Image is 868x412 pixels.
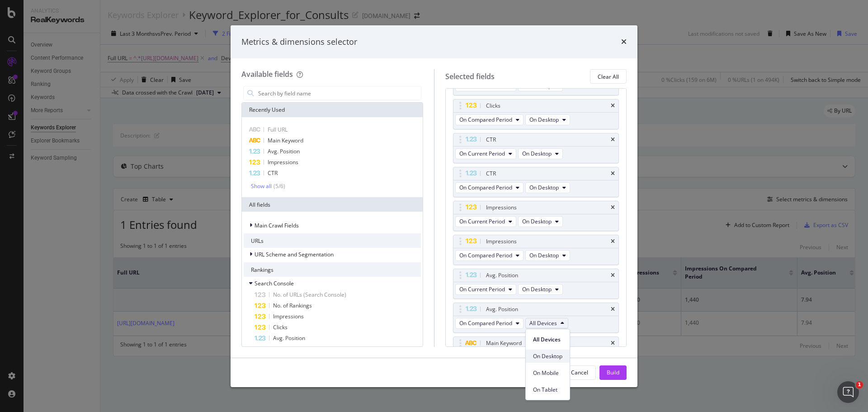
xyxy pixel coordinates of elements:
div: Avg. PositiontimesOn Compared PeriodAll Devices [453,303,619,333]
div: times [611,205,615,210]
div: Cancel [571,369,588,376]
span: On Desktop [533,352,562,360]
span: Search Console [255,279,294,287]
div: CTRtimesOn Current PeriodOn Desktop [453,133,619,163]
div: times [621,36,627,48]
div: Avg. Position [486,305,518,314]
div: Impressions [486,237,517,246]
div: Selected fields [445,71,495,82]
iframe: Intercom live chat [837,381,859,403]
button: On Desktop [518,284,563,295]
button: On Compared Period [455,250,524,261]
span: Main Crawl Fields [255,222,299,229]
span: Full URL [268,126,288,133]
span: CTR [268,169,278,177]
span: Avg. Position [273,334,305,342]
span: Avg. Position [268,147,300,155]
span: On Current Period [459,150,505,157]
button: Cancel [563,365,596,380]
button: On Compared Period [455,182,524,193]
div: times [611,273,615,278]
span: 1 [856,381,863,388]
div: times [611,137,615,142]
div: Build [607,369,619,376]
button: On Desktop [518,148,563,159]
span: All Devices [529,319,557,327]
span: All Devices [533,336,562,344]
span: On Compared Period [459,184,512,191]
span: Impressions [268,158,298,166]
div: Avg. PositiontimesOn Current PeriodOn Desktop [453,269,619,299]
span: Main Keyword [268,137,303,144]
div: Recently Used [242,103,423,117]
div: ImpressionstimesOn Current PeriodOn Desktop [453,201,619,231]
button: On Desktop [525,114,570,125]
div: times [611,239,615,244]
span: On Desktop [522,285,552,293]
div: ImpressionstimesOn Compared PeriodOn Desktop [453,235,619,265]
div: times [611,307,615,312]
span: On Desktop [522,150,552,157]
button: Clear All [590,69,627,84]
span: No. of Rankings [273,302,312,309]
span: Impressions [273,313,304,320]
button: On Desktop [525,182,570,193]
div: CTRtimesOn Compared PeriodOn Desktop [453,167,619,197]
button: On Desktop [525,250,570,261]
div: times [611,103,615,109]
span: On Compared Period [459,251,512,259]
span: On Desktop [529,116,559,123]
div: times [611,341,615,346]
div: modal [231,25,637,387]
div: Clicks [486,101,500,110]
div: URLs [244,233,421,248]
button: On Compared Period [455,318,524,329]
span: On Desktop [529,251,559,259]
button: All Devices [525,318,568,329]
button: Build [599,365,627,380]
span: On Desktop [522,218,552,225]
div: ClickstimesOn Compared PeriodOn Desktop [453,99,619,129]
button: On Current Period [455,284,516,295]
div: Metrics & dimensions selector [241,36,357,48]
div: Rankings [244,262,421,277]
span: URL Scheme and Segmentation [255,251,334,258]
button: On Current Period [455,148,516,159]
div: CTR [486,135,496,144]
span: On Desktop [529,184,559,191]
button: On Current Period [455,216,516,227]
div: ( 5 / 6 ) [272,182,285,190]
input: Search by field name [257,86,421,100]
div: Impressions [486,203,517,212]
span: On Tablet [533,386,562,394]
button: On Desktop [518,216,563,227]
div: Clear All [598,73,619,81]
span: On Current Period [459,285,505,293]
div: CTR [486,169,496,178]
span: On Compared Period [459,319,512,327]
span: No. of URLs (Search Console) [273,291,346,298]
div: Available fields [241,69,293,79]
button: On Compared Period [455,114,524,125]
span: On Mobile [533,369,562,377]
div: All fields [242,197,423,212]
span: Clicks [273,323,288,331]
div: Main KeywordtimesOn Current Period [453,336,619,367]
span: On Current Period [459,218,505,225]
span: On Compared Period [459,116,512,123]
div: Show all [251,183,272,189]
div: Main Keyword [486,339,522,348]
div: times [611,171,615,176]
div: Avg. Position [486,271,518,280]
